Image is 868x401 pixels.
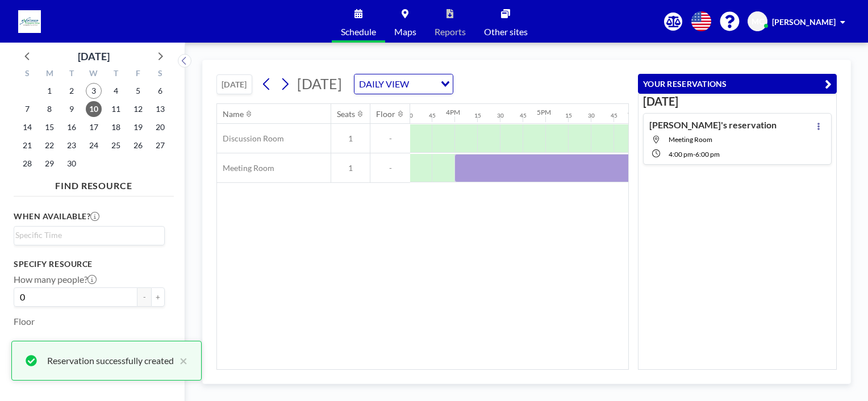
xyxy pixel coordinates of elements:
[649,119,777,131] h4: [PERSON_NAME]'s reservation
[14,316,35,327] label: Floor
[152,137,168,153] span: Saturday, September 27, 2025
[370,133,410,144] span: -
[64,119,80,135] span: Tuesday, September 16, 2025
[19,137,35,153] span: Sunday, September 21, 2025
[611,112,617,119] div: 45
[588,112,595,119] div: 30
[474,112,481,119] div: 15
[217,133,284,144] span: Discussion Room
[337,109,355,119] div: Seats
[331,133,370,144] span: 1
[19,156,35,172] span: Sunday, September 28, 2025
[108,101,124,117] span: Thursday, September 11, 2025
[297,75,342,92] span: [DATE]
[394,27,416,36] span: Maps
[693,150,695,158] span: -
[412,77,434,91] input: Search for option
[41,119,57,135] span: Monday, September 15, 2025
[86,101,102,117] span: Wednesday, September 10, 2025
[14,227,164,244] div: Search for option
[64,137,80,153] span: Tuesday, September 23, 2025
[446,108,460,116] div: 4PM
[14,339,32,350] label: Type
[174,354,187,367] button: close
[127,67,149,82] div: F
[149,67,171,82] div: S
[152,83,168,99] span: Saturday, September 6, 2025
[151,287,165,307] button: +
[47,354,174,367] div: Reservation successfully created
[108,119,124,135] span: Thursday, September 18, 2025
[41,83,57,99] span: Monday, September 1, 2025
[752,16,764,27] span: MC
[41,101,57,117] span: Monday, September 8, 2025
[223,109,244,119] div: Name
[41,156,57,172] span: Monday, September 29, 2025
[130,101,146,117] span: Friday, September 12, 2025
[108,137,124,153] span: Thursday, September 25, 2025
[341,27,376,36] span: Schedule
[14,259,165,269] h3: Specify resource
[64,156,80,172] span: Tuesday, September 30, 2025
[64,101,80,117] span: Tuesday, September 9, 2025
[15,229,158,241] input: Search for option
[435,27,466,36] span: Reports
[41,137,57,153] span: Monday, September 22, 2025
[497,112,504,119] div: 30
[484,27,528,36] span: Other sites
[152,119,168,135] span: Saturday, September 20, 2025
[86,119,102,135] span: Wednesday, September 17, 2025
[108,83,124,99] span: Thursday, September 4, 2025
[354,74,453,94] div: Search for option
[357,77,411,91] span: DAILY VIEW
[61,67,83,82] div: T
[669,150,693,158] span: 4:00 PM
[537,108,551,116] div: 5PM
[64,83,80,99] span: Tuesday, September 2, 2025
[86,137,102,153] span: Wednesday, September 24, 2025
[429,112,436,119] div: 45
[643,94,832,108] h3: [DATE]
[669,135,712,144] span: Meeting Room
[137,287,151,307] button: -
[628,108,642,116] div: 6PM
[78,48,110,64] div: [DATE]
[152,101,168,117] span: Saturday, September 13, 2025
[772,17,836,27] span: [PERSON_NAME]
[130,119,146,135] span: Friday, September 19, 2025
[376,109,395,119] div: Floor
[565,112,572,119] div: 15
[39,67,61,82] div: M
[130,137,146,153] span: Friday, September 26, 2025
[105,67,127,82] div: T
[638,74,837,94] button: YOUR RESERVATIONS
[130,83,146,99] span: Friday, September 5, 2025
[83,67,105,82] div: W
[14,274,97,285] label: How many people?
[14,176,174,191] h4: FIND RESOURCE
[331,163,370,173] span: 1
[19,101,35,117] span: Sunday, September 7, 2025
[216,74,252,94] button: [DATE]
[16,67,39,82] div: S
[217,163,274,173] span: Meeting Room
[19,119,35,135] span: Sunday, September 14, 2025
[18,10,41,33] img: organization-logo
[370,163,410,173] span: -
[695,150,720,158] span: 6:00 PM
[520,112,527,119] div: 45
[86,83,102,99] span: Wednesday, September 3, 2025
